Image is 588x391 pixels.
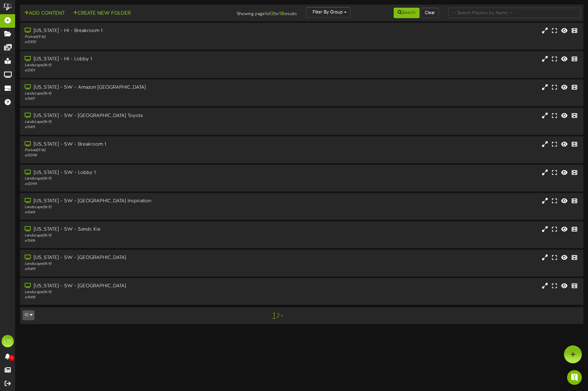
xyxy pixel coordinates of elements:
a: 1 [273,312,275,320]
div: [US_STATE] - SW - Lobby 1 [25,169,250,176]
div: Landscape ( 16:9 ) [25,290,250,295]
div: # 12099 [25,182,250,187]
strong: 1 [265,11,267,17]
div: [US_STATE] - SW - [GEOGRAPHIC_DATA] [25,283,250,290]
div: [US_STATE] - HI - Breakroom 1 [25,27,250,34]
input: -- Search Playlists by Name -- [448,8,581,18]
div: # 15414 [25,210,250,215]
button: Clear [421,8,439,18]
div: Open Intercom Messenger [567,370,582,385]
div: [US_STATE] - SW - Breakroom 1 [25,141,250,148]
button: Create New Folder [71,10,132,17]
div: EW [2,335,14,347]
div: [US_STATE] - SW - [GEOGRAPHIC_DATA] Inspiration [25,198,250,205]
button: Add Content [22,10,67,17]
a: > [281,312,283,319]
div: Portrait ( 9:16 ) [25,148,250,153]
strong: 2 [271,11,274,17]
span: 0 [9,355,14,361]
button: 10 [22,310,34,320]
button: Filter By Group [306,7,351,18]
div: # 15416 [25,238,250,244]
div: Showing page of for results [207,7,302,18]
div: # 12101 [25,68,250,73]
div: Landscape ( 16:9 ) [25,233,250,238]
div: [US_STATE] - SW - [GEOGRAPHIC_DATA] Toyota [25,112,250,119]
div: Landscape ( 16:9 ) [25,176,250,181]
div: [US_STATE] - SW - Amazon [GEOGRAPHIC_DATA] [25,84,250,91]
div: # 12098 [25,153,250,158]
div: # 15418 [25,295,250,300]
div: Landscape ( 16:9 ) [25,63,250,68]
div: Landscape ( 16:9 ) [25,91,250,96]
div: Landscape ( 16:9 ) [25,119,250,125]
strong: 18 [279,11,284,17]
div: [US_STATE] - SW - [GEOGRAPHIC_DATA] [25,254,250,261]
div: Landscape ( 16:9 ) [25,205,250,210]
div: Portrait ( 9:16 ) [25,34,250,40]
div: # 15419 [25,267,250,272]
div: [US_STATE] - SW - Sands Kia [25,226,250,233]
div: # 15417 [25,96,250,102]
div: # 15415 [25,125,250,130]
div: Landscape ( 16:9 ) [25,261,250,267]
div: # 12100 [25,40,250,45]
a: 2 [277,312,280,319]
button: Search [394,8,420,18]
div: [US_STATE] - HI - Lobby 1 [25,56,250,63]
